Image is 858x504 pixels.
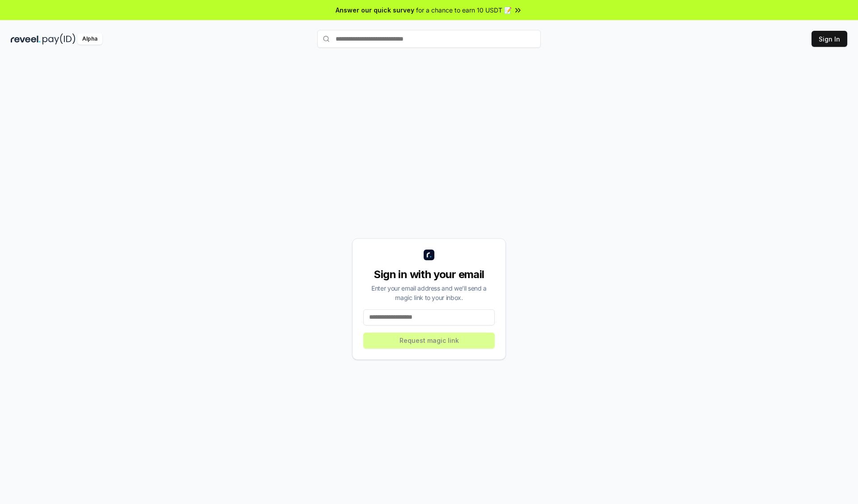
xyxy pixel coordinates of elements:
span: Answer our quick survey [336,5,414,15]
div: Enter your email address and we’ll send a magic link to your inbox. [363,283,495,302]
img: pay_id [42,33,76,45]
div: Alpha [77,33,102,45]
div: Sign in with your email [363,267,495,282]
button: Sign In [812,31,847,47]
img: reveel_dark [11,33,41,45]
span: for a chance to earn 10 USDT 📝 [416,5,512,15]
img: logo_small [424,250,434,260]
